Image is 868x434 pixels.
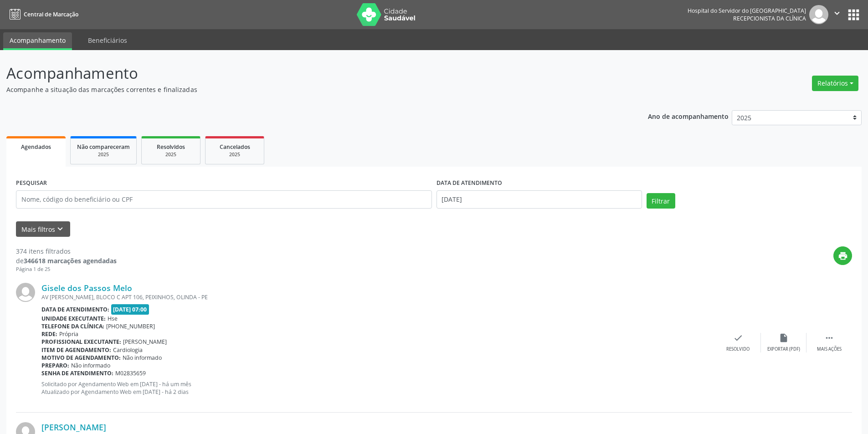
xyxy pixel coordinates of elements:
div: de [16,256,117,266]
a: Beneficiários [82,32,134,48]
b: Motivo de agendamento: [41,354,121,362]
div: Página 1 de 25 [16,266,117,273]
input: Nome, código do beneficiário ou CPF [16,190,432,209]
img: img [809,5,828,24]
div: 2025 [148,151,194,158]
span: Própria [59,330,78,338]
a: Central de Marcação [6,7,78,22]
i: insert_drive_file [779,333,789,343]
span: Hse [108,315,118,322]
button: Relatórios [812,76,858,91]
img: img [16,283,35,302]
a: Acompanhamento [3,32,72,50]
input: Selecione um intervalo [437,190,642,209]
i: print [838,251,848,261]
b: Profissional executante: [41,338,121,346]
span: Não compareceram [77,143,130,151]
span: Cardiologia [113,346,143,354]
b: Item de agendamento: [41,346,111,354]
button:  [828,5,846,24]
i: check [733,333,743,343]
span: [PHONE_NUMBER] [106,322,155,330]
span: Não informado [71,362,110,369]
span: Agendados [21,143,51,151]
span: Central de Marcação [24,10,78,18]
span: Recepcionista da clínica [733,15,806,22]
b: Data de atendimento: [41,306,109,313]
div: Exportar (PDF) [767,346,800,352]
a: [PERSON_NAME] [41,422,106,432]
span: Não informado [123,354,162,362]
label: PESQUISAR [16,176,47,190]
i:  [832,8,842,18]
strong: 346618 marcações agendadas [24,256,117,265]
span: Cancelados [220,143,250,151]
div: 2025 [212,151,257,158]
div: Hospital do Servidor do [GEOGRAPHIC_DATA] [688,7,806,15]
b: Preparo: [41,362,69,369]
span: [DATE] 07:00 [111,304,149,315]
button: Mais filtroskeyboard_arrow_down [16,221,70,237]
b: Senha de atendimento: [41,369,113,377]
div: Resolvido [726,346,750,352]
div: 2025 [77,151,130,158]
a: Gisele dos Passos Melo [41,283,132,293]
i:  [824,333,834,343]
p: Solicitado por Agendamento Web em [DATE] - há um mês Atualizado por Agendamento Web em [DATE] - h... [41,380,715,396]
i: keyboard_arrow_down [55,224,65,234]
p: Ano de acompanhamento [648,110,729,122]
div: AV [PERSON_NAME], BLOCO C APT 106, PEIXINHOS, OLINDA - PE [41,293,715,301]
span: [PERSON_NAME] [123,338,167,346]
div: 374 itens filtrados [16,246,117,256]
b: Unidade executante: [41,315,106,322]
span: M02835659 [115,369,146,377]
button: apps [846,7,862,23]
button: Filtrar [647,193,675,209]
p: Acompanhe a situação das marcações correntes e finalizadas [6,85,605,94]
b: Rede: [41,330,57,338]
button: print [833,246,852,265]
span: Resolvidos [157,143,185,151]
div: Mais ações [817,346,842,352]
p: Acompanhamento [6,62,605,85]
b: Telefone da clínica: [41,322,104,330]
label: DATA DE ATENDIMENTO [437,176,502,190]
